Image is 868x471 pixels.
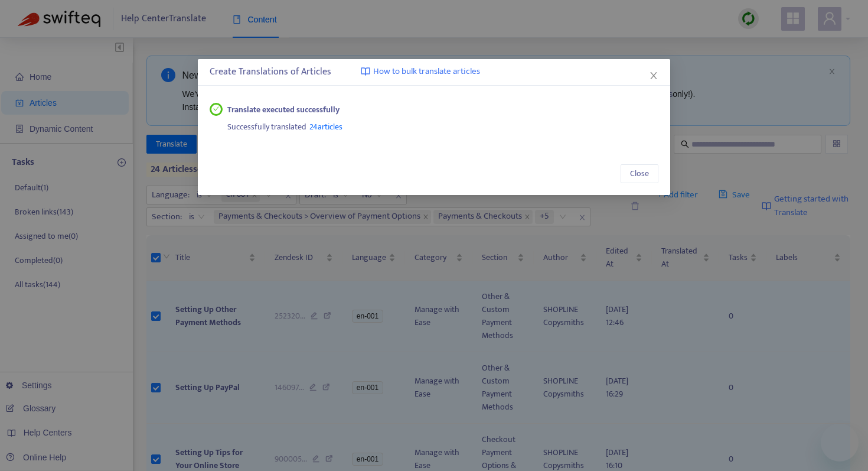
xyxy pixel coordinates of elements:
a: How to bulk translate articles [361,65,480,79]
span: How to bulk translate articles [373,65,480,79]
button: Close [621,164,658,183]
iframe: メッセージングウィンドウの起動ボタン、進行中の会話 [821,424,859,462]
div: Create Translations of Articles [210,65,658,79]
span: 24 articles [309,120,342,134]
div: Successfully translated [227,116,659,134]
span: Close [630,167,649,180]
span: check [213,106,220,112]
strong: Translate executed successfully [227,103,340,116]
span: close [649,71,658,80]
button: Close [647,69,660,82]
img: image-link [361,67,370,76]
